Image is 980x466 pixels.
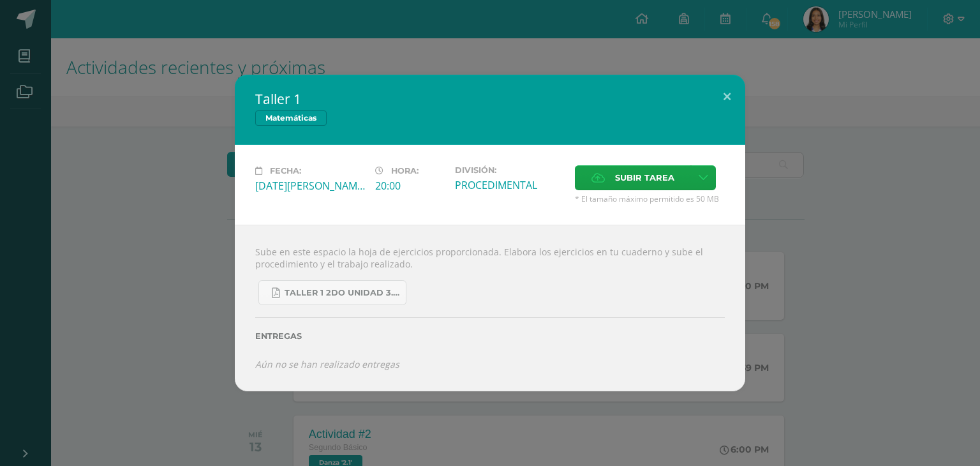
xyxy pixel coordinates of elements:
span: Subir tarea [615,166,674,190]
button: Close (Esc) [709,75,745,118]
div: [DATE][PERSON_NAME] [255,179,365,193]
span: Hora: [391,166,419,176]
h2: Taller 1 [255,90,725,108]
span: Matemáticas [255,110,327,126]
label: División: [455,165,565,175]
div: PROCEDIMENTAL [455,178,565,192]
i: Aún no se han realizado entregas [255,358,399,370]
span: * El tamaño máximo permitido es 50 MB [575,193,725,204]
div: Sube en este espacio la hoja de ejercicios proporcionada. Elabora los ejercicios en tu cuaderno y... [235,225,745,391]
a: Taller 1 2do Unidad 3.pdf [258,280,406,305]
span: Taller 1 2do Unidad 3.pdf [285,288,399,298]
label: Entregas [255,331,725,341]
div: 20:00 [375,179,445,193]
span: Fecha: [270,166,301,176]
